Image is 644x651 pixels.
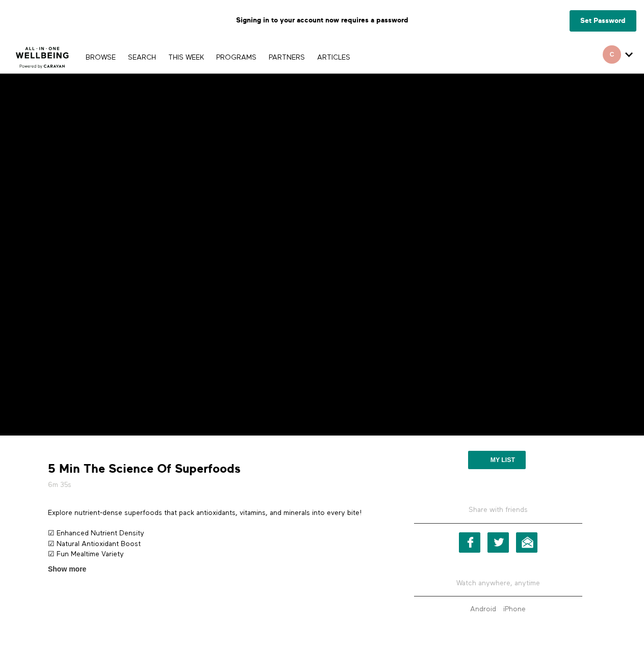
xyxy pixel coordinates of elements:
strong: 5 Min The Science Of Superfoods [48,461,241,477]
div: Secondary [595,41,640,73]
a: Email [516,532,537,553]
a: ARTICLES [312,54,355,61]
a: Set Password [570,10,636,32]
h5: 6m 35s [48,480,385,490]
a: iPhone [501,606,528,613]
a: PROGRAMS [211,54,262,61]
a: Facebook [459,532,480,553]
a: Android [468,606,499,613]
button: My list [468,451,526,469]
span: Show more [48,564,86,575]
h5: Watch anywhere, anytime [414,571,582,596]
p: Explore nutrient‑dense superfoods that pack antioxidants, vitamins, and minerals into every bite! [48,508,385,518]
nav: Primary [81,52,355,62]
p: ☑ Enhanced Nutrient Density ☑ Natural Antioxidant Boost ☑ Fun Mealtime Variety [48,528,385,559]
a: THIS WEEK [163,54,209,61]
a: Browse [81,54,121,61]
p: Signing in to your account now requires a password [8,8,636,33]
a: Search [123,54,161,61]
strong: Android [470,606,496,613]
img: CARAVAN [12,39,73,70]
a: PARTNERS [264,54,310,61]
strong: iPhone [503,606,526,613]
h5: Share with friends [414,505,582,523]
a: Twitter [487,532,509,553]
